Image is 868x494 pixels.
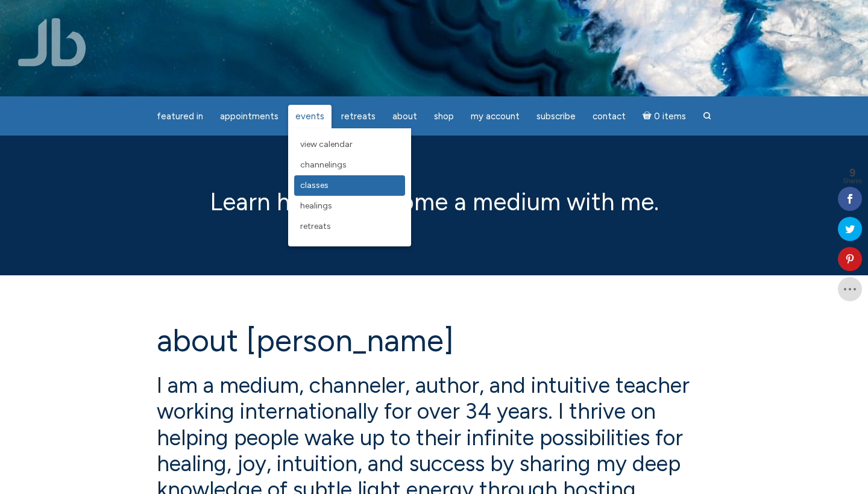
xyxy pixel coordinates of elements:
i: Cart [643,111,654,122]
a: Retreats [334,105,383,128]
span: featured in [157,111,203,122]
span: Contact [593,111,626,122]
a: About [385,105,424,128]
p: Learn how to become a medium with me. [157,184,711,220]
span: Shares [843,178,862,184]
span: Shop [434,111,454,122]
span: My Account [471,111,520,122]
a: Healings [294,196,405,216]
a: Classes [294,175,405,196]
a: Events [288,105,332,128]
a: View Calendar [294,134,405,155]
span: View Calendar [300,139,353,149]
a: Channelings [294,155,405,175]
img: Jamie Butler. The Everyday Medium [18,18,86,66]
a: Shop [427,105,461,128]
h1: About [PERSON_NAME] [157,324,711,358]
span: Events [295,111,324,122]
span: Retreats [341,111,376,122]
span: Classes [300,180,329,190]
a: Contact [585,105,633,128]
span: About [392,111,417,122]
span: 9 [843,167,862,178]
a: Retreats [294,216,405,237]
span: Subscribe [536,111,576,122]
a: Subscribe [529,105,583,128]
span: Appointments [220,111,278,122]
a: My Account [464,105,527,128]
span: Healings [300,201,332,211]
a: Appointments [213,105,286,128]
a: featured in [149,105,210,128]
span: Channelings [300,160,347,170]
span: Retreats [300,221,331,231]
span: 0 items [654,112,686,121]
a: Cart0 items [635,104,693,128]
